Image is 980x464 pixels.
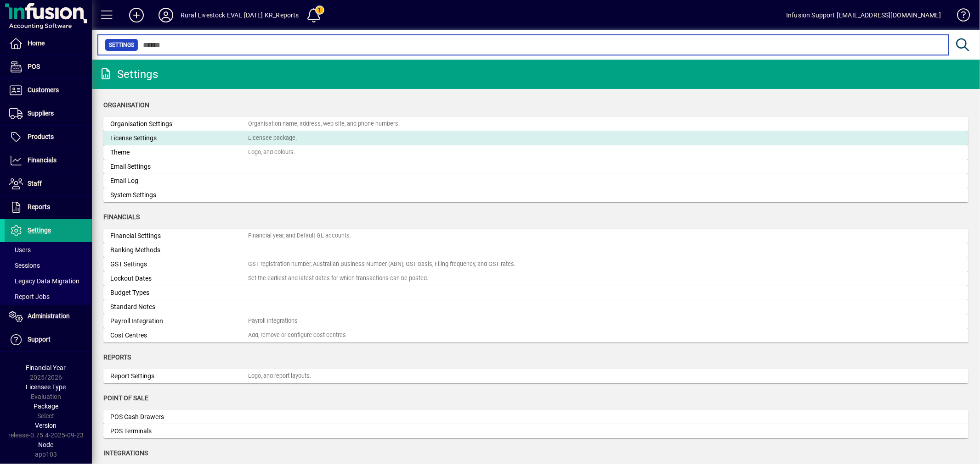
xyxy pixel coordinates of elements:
div: Rural Livestock EVAL [DATE] KR_Reports [181,8,299,22]
div: Email Log [110,176,248,186]
div: Settings [99,67,158,82]
span: Sessions [9,262,40,269]
span: POS [28,63,40,70]
a: Report Jobs [5,289,92,304]
span: Financials [28,156,57,164]
a: Users [5,242,92,258]
div: Infusion Support [EMAIL_ADDRESS][DOMAIN_NAME] [786,8,941,22]
span: Financial Year [26,364,66,371]
a: System Settings [103,188,969,202]
div: POS Cash Drawers [110,412,248,422]
span: Suppliers [28,110,54,117]
span: Licensee Type [26,383,66,391]
a: Products [5,126,92,149]
span: Report Jobs [9,293,50,300]
a: Financial SettingsFinancial year, and Default GL accounts. [103,229,969,243]
a: Banking Methods [103,243,969,257]
div: GST Settings [110,260,248,269]
a: ThemeLogo, and colours. [103,145,969,160]
a: Report SettingsLogo, and report layouts. [103,369,969,383]
div: Organisation name, address, web site, and phone numbers. [248,120,400,128]
a: Payroll IntegrationPayroll Integrations [103,314,969,328]
span: Reports [103,354,131,361]
span: Package [34,403,58,410]
div: Budget Types [110,288,248,298]
span: Reports [28,203,50,210]
div: GST registration number, Australian Business Number (ABN), GST basis, Filing frequency, and GST r... [248,260,515,269]
a: Email Log [103,174,969,188]
a: Suppliers [5,102,92,125]
div: POS Terminals [110,426,248,436]
a: Organisation SettingsOrganisation name, address, web site, and phone numbers. [103,117,969,131]
a: License SettingsLicensee package. [103,131,969,145]
span: Products [28,133,54,140]
a: POS Cash Drawers [103,410,969,424]
div: Licensee package. [248,134,297,143]
span: Home [28,39,45,47]
a: Sessions [5,258,92,273]
div: Logo, and colours. [248,148,295,157]
div: Email Settings [110,162,248,171]
div: Lockout Dates [110,274,248,283]
span: Financials [103,213,140,221]
a: Lockout DatesSet the earliest and latest dates for which transactions can be posted. [103,271,969,286]
span: Legacy Data Migration [9,277,79,285]
span: Support [28,336,51,343]
span: Users [9,246,31,254]
span: Point of Sale [103,394,148,402]
span: Settings [109,40,134,50]
div: Payroll Integration [110,316,248,326]
button: Profile [151,7,181,23]
div: System Settings [110,190,248,200]
div: Organisation Settings [110,119,248,129]
a: Financials [5,149,92,172]
a: Standard Notes [103,300,969,314]
a: Legacy Data Migration [5,273,92,289]
div: Financial year, and Default GL accounts. [248,232,351,240]
a: POS Terminals [103,424,969,438]
span: Settings [28,226,51,234]
a: GST SettingsGST registration number, Australian Business Number (ABN), GST basis, Filing frequenc... [103,257,969,271]
a: Customers [5,79,92,102]
div: Report Settings [110,371,248,381]
a: Staff [5,172,92,195]
div: Theme [110,148,248,157]
button: Add [122,7,151,23]
a: Support [5,328,92,351]
span: Node [39,441,54,448]
a: Reports [5,196,92,219]
div: Banking Methods [110,245,248,255]
div: Set the earliest and latest dates for which transactions can be posted. [248,274,428,283]
span: Integrations [103,449,148,457]
a: Home [5,32,92,55]
div: License Settings [110,133,248,143]
a: Email Settings [103,160,969,174]
div: Logo, and report layouts. [248,372,311,381]
a: Knowledge Base [950,2,969,32]
span: Administration [28,312,70,320]
a: POS [5,55,92,78]
span: Staff [28,180,42,187]
div: Financial Settings [110,231,248,241]
a: Cost CentresAdd, remove or configure cost centres [103,328,969,342]
a: Administration [5,305,92,328]
div: Add, remove or configure cost centres [248,331,346,340]
span: Version [35,422,57,429]
div: Standard Notes [110,302,248,312]
span: Organisation [103,101,149,109]
a: Budget Types [103,286,969,300]
div: Cost Centres [110,331,248,340]
span: Customers [28,86,59,94]
div: Payroll Integrations [248,317,298,326]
